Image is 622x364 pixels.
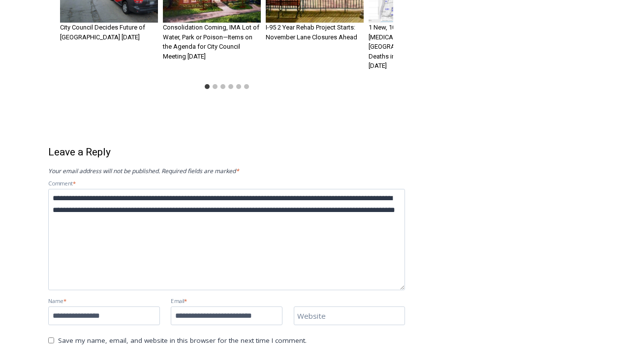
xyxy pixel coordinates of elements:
[205,84,210,89] button: Go to slide 1
[236,84,241,89] button: Go to slide 5
[228,84,233,89] button: Go to slide 4
[60,83,393,91] ul: Select a slide to show
[48,306,160,325] input: Name
[60,24,145,41] a: City Council Decides Future of [GEOGRAPHIC_DATA] [DATE]
[294,306,405,325] input: Website
[297,311,326,324] label: Website
[171,297,187,306] label: Email
[213,84,218,89] button: Go to slide 2
[48,167,160,175] span: Your email address will not be published.
[266,24,357,41] a: I-95 2 Year Rehab Project Starts: November Lane Closures Ahead
[369,24,463,69] a: 1 New, 101 Active, 996 Total [MEDICAL_DATA] Positives in [GEOGRAPHIC_DATA]; 1,938 Deaths in [GEOG...
[171,306,282,325] input: Email
[163,24,259,60] a: Consolidation Coming, IMA Lot of Water, Park or Poison—Items on the Agenda for City Council Meeti...
[48,297,66,306] label: Name
[220,84,225,89] button: Go to slide 3
[54,336,307,345] label: Save my name, email, and website in this browser for the next time I comment.
[48,180,76,189] label: Comment
[244,84,249,89] button: Go to slide 6
[161,167,239,175] span: Required fields are marked
[48,145,405,160] h3: Leave a Reply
